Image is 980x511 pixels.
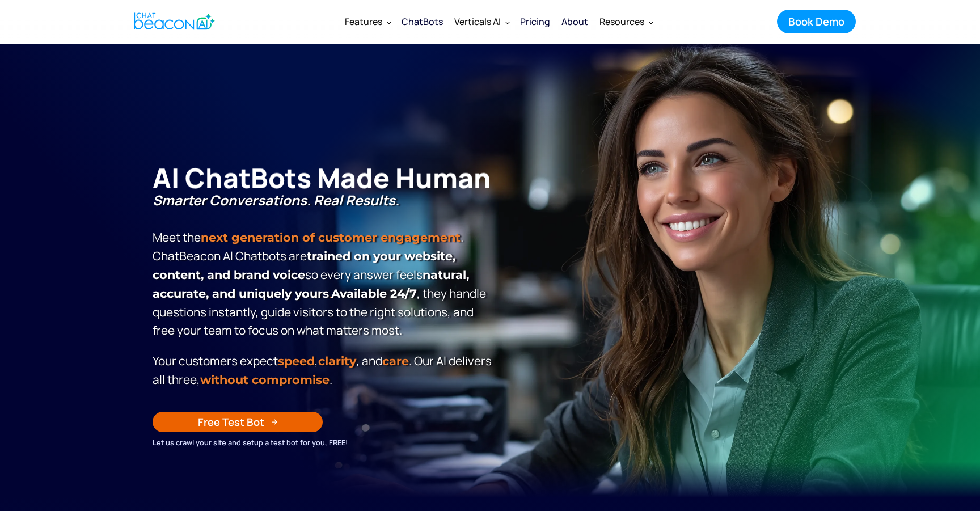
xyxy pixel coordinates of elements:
[345,14,382,29] div: Features
[318,354,356,368] span: clarity
[649,20,653,24] img: Dropdown
[153,191,399,209] strong: Smarter Conversations. Real Results.
[514,7,556,36] a: Pricing
[387,20,391,24] img: Dropdown
[396,7,449,36] a: ChatBots
[153,412,323,432] a: Free Test Bot
[278,354,315,368] strong: speed
[561,14,588,29] div: About
[449,8,514,35] div: Verticals AI
[153,436,496,449] div: Let us crawl your site and setup a test bot for you, FREE!
[198,415,264,429] div: Free Test Bot
[153,352,496,389] p: Your customers expect , , and . Our Al delivers all three, .
[777,10,856,33] a: Book Demo
[454,14,501,29] div: Verticals AI
[520,14,550,29] div: Pricing
[124,7,221,35] a: home
[556,7,594,36] a: About
[505,20,510,24] img: Dropdown
[599,14,644,29] div: Resources
[331,286,417,301] strong: Available 24/7
[788,14,844,29] div: Book Demo
[271,419,278,425] img: Arrow
[153,191,496,339] p: Meet the . ChatBeacon Al Chatbots are so every answer feels , they handle questions instantly, gu...
[382,354,409,368] span: care
[402,14,443,29] div: ChatBots
[153,160,496,196] h1: AI ChatBots Made Human
[200,373,330,387] span: without compromise
[594,8,658,35] div: Resources
[201,230,461,244] strong: next generation of customer engagement
[339,8,396,35] div: Features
